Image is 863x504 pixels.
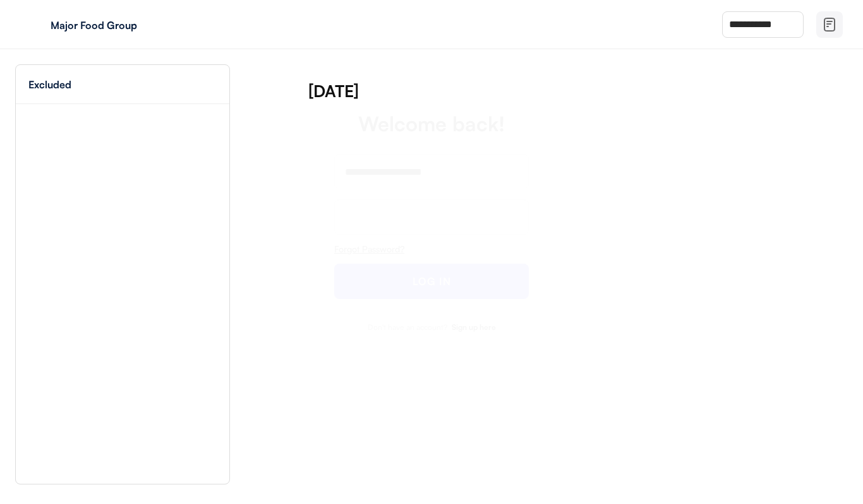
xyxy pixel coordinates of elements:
button: LOG IN [334,264,529,299]
div: Don't have an account? [368,324,447,331]
strong: Sign up here [452,322,496,332]
img: yH5BAEAAAAALAAAAAABAAEAAAIBRAA7 [410,85,454,93]
div: Welcome back! [358,114,505,134]
u: Forgot Password? [334,243,404,254]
